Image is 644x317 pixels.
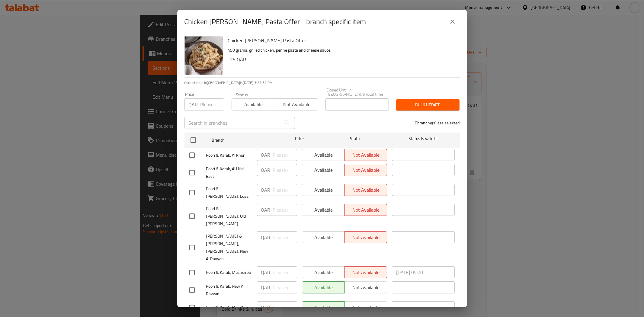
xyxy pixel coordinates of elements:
[184,80,460,85] p: Current time in [GEOGRAPHIC_DATA] is [DATE] 3:27:51 PM
[261,284,271,291] p: QAR
[228,36,455,45] h6: Chicken [PERSON_NAME] Pasta Offer
[206,269,252,276] span: Poori & Karak, Musheireb
[415,120,460,126] p: 0 branche(s) are selected
[189,101,198,108] p: QAR
[273,281,297,293] input: Please enter price
[261,269,271,276] p: QAR
[206,185,252,200] span: Poori & [PERSON_NAME], Lusail
[184,17,366,27] h2: Chicken [PERSON_NAME] Pasta Offer - branch specific item
[206,152,252,159] span: Poori & Karak, Al Khor
[206,165,252,180] span: Poori & Karak, Al Hilal East
[184,117,281,129] input: Search in branches
[212,136,274,144] span: Branch
[273,301,297,313] input: Please enter price
[261,206,271,213] p: QAR
[232,98,275,110] button: Available
[234,100,273,109] span: Available
[401,101,455,109] span: Bulk update
[206,205,252,228] span: Poori & [PERSON_NAME], Old [PERSON_NAME]
[261,186,271,194] p: QAR
[279,135,319,142] span: Price
[273,164,297,176] input: Please enter price
[230,55,455,64] h6: 25 QAR
[206,232,252,263] span: [PERSON_NAME] & [PERSON_NAME], [PERSON_NAME], New Al Rayyan
[206,304,252,311] span: Poori & Karak, Muaither
[396,99,460,110] button: Bulk update
[277,100,316,109] span: Not available
[261,151,271,158] p: QAR
[184,36,223,75] img: Chicken Alfredo Pasta Offer
[324,135,387,142] span: Status
[392,135,455,142] span: Status is valid till
[273,184,297,196] input: Please enter price
[273,231,297,243] input: Please enter price
[273,204,297,216] input: Please enter price
[445,14,460,29] button: close
[261,304,271,311] p: QAR
[273,149,297,161] input: Please enter price
[261,234,271,241] p: QAR
[261,166,271,174] p: QAR
[206,283,252,298] span: Poori & Karak, New Al Rayyan
[200,98,224,110] input: Please enter price
[275,98,318,110] button: Not available
[273,266,297,278] input: Please enter price
[228,46,455,54] p: 450 grams, grilled chicken, penne pasta and cheese sauce.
